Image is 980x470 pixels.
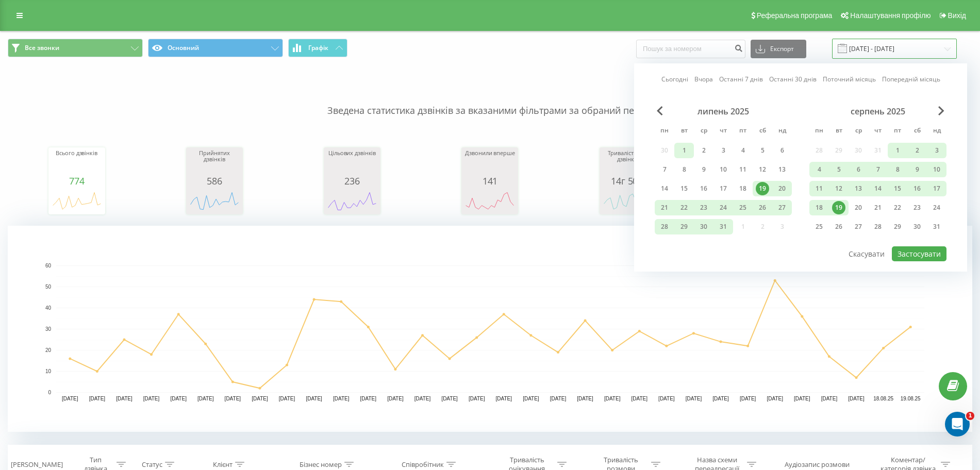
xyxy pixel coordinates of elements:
[829,200,849,215] div: вт 19 серп 2025 р.
[655,200,674,215] div: пн 21 лип 2025 р.
[658,396,675,401] text: [DATE]
[812,220,826,233] div: 25
[658,220,671,233] div: 28
[892,246,946,261] button: Застосувати
[873,396,893,401] text: 18.08.25
[51,186,103,217] svg: A chart.
[8,83,972,117] p: Зведена статистика дзвінків за вказаними фільтрами за обраний період
[694,143,713,158] div: ср 2 лип 2025 р.
[441,396,458,401] text: [DATE]
[829,181,849,196] div: вт 12 серп 2025 р.
[812,163,826,176] div: 4
[45,305,52,311] text: 40
[116,396,132,401] text: [DATE]
[45,326,52,332] text: 30
[753,143,772,158] div: сб 5 лип 2025 р.
[142,460,162,469] div: Статус
[696,124,711,139] abbr: середа
[910,144,924,157] div: 2
[753,162,772,177] div: сб 12 лип 2025 р.
[657,106,663,115] span: Previous Month
[658,163,671,176] div: 7
[62,396,78,401] text: [DATE]
[832,220,845,233] div: 26
[464,150,516,176] div: Дзвонили вперше
[736,182,750,195] div: 18
[89,396,106,401] text: [DATE]
[464,186,516,217] svg: A chart.
[11,460,63,469] div: [PERSON_NAME]
[713,200,733,215] div: чт 24 лип 2025 р.
[655,162,674,177] div: пн 7 лип 2025 р.
[930,201,943,214] div: 24
[45,368,52,374] text: 10
[360,396,377,401] text: [DATE]
[772,143,792,158] div: нд 6 лип 2025 р.
[832,201,845,214] div: 19
[717,201,730,214] div: 24
[756,163,769,176] div: 12
[740,396,756,401] text: [DATE]
[910,201,924,214] div: 23
[849,200,868,215] div: ср 20 серп 2025 р.
[636,40,745,58] input: Пошук за номером
[674,200,694,215] div: вт 22 лип 2025 р.
[774,124,790,139] abbr: неділя
[677,220,691,233] div: 29
[843,246,890,261] button: Скасувати
[871,163,885,176] div: 7
[719,74,763,84] a: Останні 7 днів
[602,186,654,217] svg: A chart.
[694,219,713,234] div: ср 30 лип 2025 р.
[604,396,621,401] text: [DATE]
[402,460,444,469] div: Співробітник
[849,219,868,234] div: ср 27 серп 2025 р.
[25,44,59,52] span: Все звонки
[829,219,849,234] div: вт 26 серп 2025 р.
[148,39,283,57] button: Основний
[927,219,946,234] div: нд 31 серп 2025 р.
[279,396,295,401] text: [DATE]
[851,124,866,139] abbr: середа
[225,396,241,401] text: [DATE]
[306,396,322,401] text: [DATE]
[697,163,710,176] div: 9
[871,220,885,233] div: 28
[868,181,888,196] div: чт 14 серп 2025 р.
[8,226,972,432] svg: A chart.
[890,124,905,139] abbr: п’ятниця
[927,162,946,177] div: нд 10 серп 2025 р.
[772,162,792,177] div: нд 13 лип 2025 р.
[930,182,943,195] div: 17
[794,396,810,401] text: [DATE]
[753,181,772,196] div: сб 19 лип 2025 р.
[252,396,268,401] text: [DATE]
[772,200,792,215] div: нд 27 лип 2025 р.
[736,201,750,214] div: 25
[823,74,876,84] a: Поточний місяць
[809,219,829,234] div: пн 25 серп 2025 р.
[713,143,733,158] div: чт 3 лип 2025 р.
[755,124,770,139] abbr: субота
[326,186,378,217] svg: A chart.
[891,201,904,214] div: 22
[45,284,52,290] text: 50
[910,163,924,176] div: 9
[907,143,927,158] div: сб 2 серп 2025 р.
[677,163,691,176] div: 8
[676,124,692,139] abbr: вівторок
[757,11,833,20] span: Реферальна програма
[929,124,944,139] abbr: неділя
[333,396,350,401] text: [DATE]
[775,201,789,214] div: 27
[850,11,931,20] span: Налаштування профілю
[674,162,694,177] div: вт 8 лип 2025 р.
[189,186,240,217] div: A chart.
[694,181,713,196] div: ср 16 лип 2025 р.
[733,162,753,177] div: пт 11 лип 2025 р.
[868,162,888,177] div: чт 7 серп 2025 р.
[326,150,378,176] div: Цільових дзвінків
